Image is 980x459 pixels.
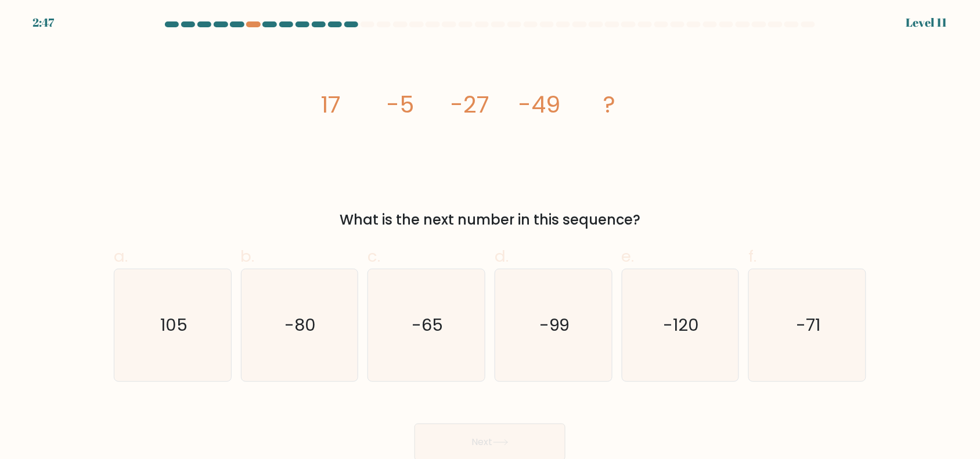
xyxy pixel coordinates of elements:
[495,245,509,268] span: d.
[241,245,255,268] span: b.
[33,14,54,31] div: 2:47
[321,89,341,121] tspan: 17
[519,89,561,121] tspan: -49
[114,245,128,268] span: a.
[387,89,415,121] tspan: -5
[451,89,490,121] tspan: -27
[797,313,821,337] text: -71
[664,313,700,337] text: -120
[622,245,635,268] span: e.
[906,14,947,31] div: Level 11
[748,245,756,268] span: f.
[121,209,859,230] div: What is the next number in this sequence?
[412,313,444,337] text: -65
[604,89,616,121] tspan: ?
[285,313,316,337] text: -80
[368,245,380,268] span: c.
[539,313,570,337] text: -99
[160,313,188,337] text: 105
